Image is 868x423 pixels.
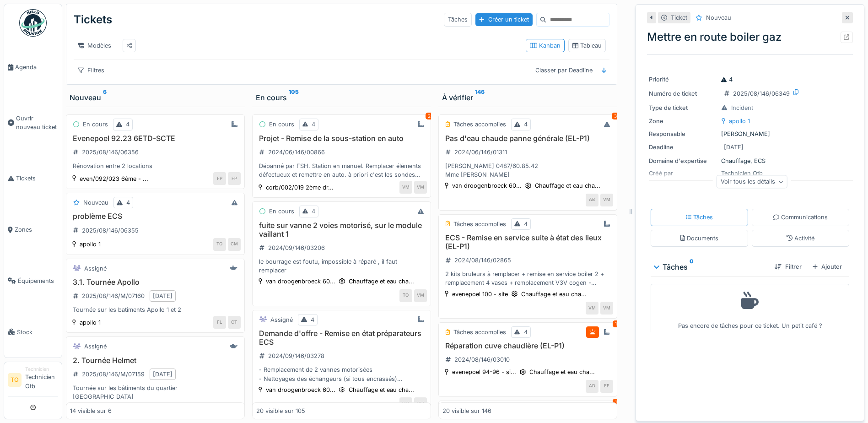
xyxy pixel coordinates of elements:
[312,207,315,216] div: 4
[524,120,528,129] div: 4
[399,181,412,194] div: VM
[717,175,787,189] div: Voir tous les détails
[82,370,145,379] div: 2025/08/146/M/07159
[16,174,58,183] span: Tickets
[228,238,241,251] div: CM
[74,64,108,77] div: Filtres
[4,93,62,153] a: Ouvrir nouveau ticket
[269,207,294,216] div: En cours
[25,366,58,373] div: Technicien
[399,289,412,302] div: TO
[256,134,427,143] h3: Projet - Remise de la sous-station en auto
[649,130,851,138] div: [PERSON_NAME]
[586,302,598,315] div: VM
[228,316,241,329] div: CT
[153,370,173,379] div: [DATE]
[70,305,241,314] div: Tournée sur les batiments Apollo 1 et 2
[74,8,112,32] div: Tickets
[657,288,843,331] div: Pas encore de tâches pour ce ticket. Un petit café ?
[649,143,717,152] div: Deadline
[266,183,334,192] div: corb/002/019 2ème dr...
[25,366,58,394] li: Technicien Otb
[452,368,516,376] div: evenepoel 94-96 - si...
[8,373,22,387] li: TO
[671,13,687,22] div: Ticket
[256,365,427,383] div: - Remplacement de 2 vannes motorisées - Nettoyages des échangeurs (si tous encrassés) Commencer p...
[453,220,506,228] div: Tâches accomplies
[680,234,718,243] div: Documents
[15,63,58,71] span: Agenda
[442,162,613,179] div: [PERSON_NAME] 0487/60.85.42 Mme [PERSON_NAME]
[600,194,613,206] div: VM
[442,134,613,143] h3: Pas d'eau chaude panne générale (EL-P1)
[442,407,491,415] div: 20 visible sur 146
[787,234,814,243] div: Activité
[84,264,107,273] div: Assigné
[731,103,753,112] div: Incident
[19,9,47,37] img: Badge_color-CXgf-gQk.svg
[649,157,851,165] div: Chauffage, ECS
[444,13,472,26] div: Tâches
[16,114,58,131] span: Ouvrir nouveau ticket
[612,113,619,119] div: 3
[80,174,148,183] div: even/092/023 6ème - ...
[18,277,58,285] span: Équipements
[600,302,613,315] div: VM
[70,134,241,143] h3: Evenepoel 92.23 6ETD-SCTE
[529,368,595,376] div: Chauffage et eau cha...
[521,290,587,298] div: Chauffage et eau cha...
[8,366,58,396] a: TO TechnicienTechnicien Otb
[213,172,226,185] div: FP
[103,92,107,103] sup: 6
[270,315,293,324] div: Assigné
[70,212,241,221] h3: problème ECS
[453,120,506,129] div: Tâches accomplies
[442,270,613,287] div: 2 kits bruleurs à remplacer + remise en service boiler 2 + remplacement 4 vases + remplacement V3...
[442,233,613,251] h3: ECS - Remise en service suite à état des lieux (EL-P1)
[4,42,62,93] a: Agenda
[17,328,58,336] span: Stock
[126,198,130,207] div: 4
[690,261,694,272] sup: 0
[724,143,744,152] div: [DATE]
[70,162,241,170] div: Rénovation entre 2 locations
[266,385,335,394] div: van droogenbroeck 60...
[213,316,226,329] div: FL
[256,92,427,103] div: En cours
[771,260,805,273] div: Filtrer
[531,64,597,77] div: Classer par Deadline
[80,240,101,249] div: apollo 1
[228,172,241,185] div: FP
[649,117,717,125] div: Zone
[649,157,717,165] div: Domaine d'expertise
[454,355,510,364] div: 2024/08/146/03010
[153,292,173,300] div: [DATE]
[126,120,129,129] div: 4
[453,328,506,336] div: Tâches accomplies
[475,13,532,26] div: Créer un ticket
[268,352,324,360] div: 2024/09/146/03278
[600,380,613,393] div: EF
[213,238,226,251] div: TO
[83,120,108,129] div: En cours
[649,130,717,138] div: Responsable
[84,342,107,351] div: Assigné
[442,92,614,103] div: À vérifier
[83,198,108,207] div: Nouveau
[80,318,101,327] div: apollo 1
[4,255,62,306] a: Équipements
[452,181,522,190] div: van droogenbroeck 60...
[268,244,325,252] div: 2024/09/146/03206
[414,289,427,302] div: VM
[809,260,846,273] div: Ajouter
[649,89,717,98] div: Numéro de ticket
[70,92,241,103] div: Nouveau
[311,315,314,324] div: 4
[426,113,433,119] div: 2
[312,120,315,129] div: 4
[454,148,507,157] div: 2024/06/146/01311
[414,397,427,410] div: VM
[454,256,511,265] div: 2024/08/146/02865
[654,261,767,272] div: Tâches
[266,277,335,286] div: van droogenbroeck 60...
